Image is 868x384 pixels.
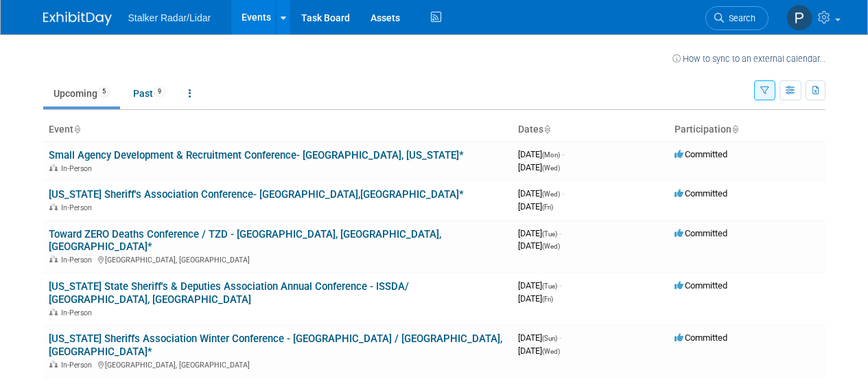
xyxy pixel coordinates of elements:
[669,118,825,142] th: Participation
[61,361,96,370] span: In-Person
[562,149,564,159] span: -
[61,256,96,264] span: In-Person
[705,6,769,30] a: Search
[518,280,561,291] span: [DATE]
[675,228,727,238] span: Committed
[559,228,561,238] span: -
[542,203,553,211] span: (Fri)
[49,164,58,171] img: In-Person Event
[542,348,560,355] span: (Wed)
[562,188,564,199] span: -
[542,230,557,238] span: (Tue)
[43,80,120,106] a: Upcoming5
[518,293,553,304] span: [DATE]
[543,124,550,135] a: Sort by Start Date
[49,149,464,161] a: Small Agency Development & Recruitment Conference- [GEOGRAPHIC_DATA], [US_STATE]*
[542,190,560,198] span: (Wed)
[49,359,507,370] div: [GEOGRAPHIC_DATA], [GEOGRAPHIC_DATA]
[49,228,441,253] a: Toward ZERO Deaths Conference / TZD - [GEOGRAPHIC_DATA], [GEOGRAPHIC_DATA], [GEOGRAPHIC_DATA]*
[43,118,513,142] th: Event
[518,332,561,343] span: [DATE]
[542,295,553,303] span: (Fri)
[675,149,727,159] span: Committed
[128,12,211,23] span: Stalker Radar/Lidar
[559,280,561,291] span: -
[518,162,560,172] span: [DATE]
[542,164,560,172] span: (Wed)
[542,151,560,159] span: (Mon)
[518,188,564,199] span: [DATE]
[49,361,58,368] img: In-Person Event
[49,308,58,315] img: In-Person Event
[49,253,507,264] div: [GEOGRAPHIC_DATA], [GEOGRAPHIC_DATA]
[786,5,812,31] img: Peter Bauer
[43,12,112,25] img: ExhibitDay
[542,242,560,250] span: (Wed)
[49,203,58,210] img: In-Person Event
[49,332,502,358] a: [US_STATE] Sheriffs Association Winter Conference - [GEOGRAPHIC_DATA] / [GEOGRAPHIC_DATA], [GEOGR...
[154,87,165,97] span: 9
[49,188,464,201] a: [US_STATE] Sheriff's Association Conference- [GEOGRAPHIC_DATA],[GEOGRAPHIC_DATA]*
[73,124,80,135] a: Sort by Event Name
[61,164,96,173] span: In-Person
[61,308,96,317] span: In-Person
[542,282,557,290] span: (Tue)
[518,201,553,212] span: [DATE]
[513,118,669,142] th: Dates
[518,149,564,159] span: [DATE]
[61,203,96,212] span: In-Person
[518,228,561,238] span: [DATE]
[542,335,557,342] span: (Sun)
[559,332,561,343] span: -
[518,240,560,251] span: [DATE]
[518,346,560,356] span: [DATE]
[672,54,825,64] a: How to sync to an external calendar...
[49,256,58,262] img: In-Person Event
[731,124,738,135] a: Sort by Participation Type
[675,280,727,291] span: Committed
[724,13,755,23] span: Search
[675,188,727,199] span: Committed
[675,332,727,343] span: Committed
[98,87,110,97] span: 5
[123,80,176,106] a: Past9
[49,280,409,306] a: [US_STATE] State Sheriff's & Deputies Association Annual Conference - ISSDA/ [GEOGRAPHIC_DATA], [...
